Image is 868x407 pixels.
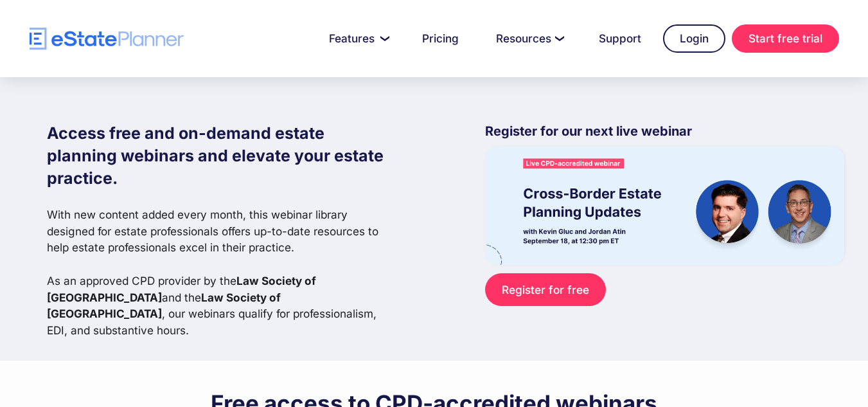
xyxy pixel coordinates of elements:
[663,24,725,53] a: Login
[47,206,389,339] p: With new content added every month, this webinar library designed for estate professionals offers...
[30,28,184,50] a: home
[485,147,844,265] img: eState Academy webinar
[407,26,474,51] a: Pricing
[314,26,400,51] a: Features
[732,24,839,53] a: Start free trial
[583,26,657,51] a: Support
[481,26,577,51] a: Resources
[47,122,389,190] h1: Access free and on-demand estate planning webinars and elevate your estate practice.
[485,122,844,147] p: Register for our next live webinar
[485,273,605,306] a: Register for free
[47,274,316,304] strong: Law Society of [GEOGRAPHIC_DATA]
